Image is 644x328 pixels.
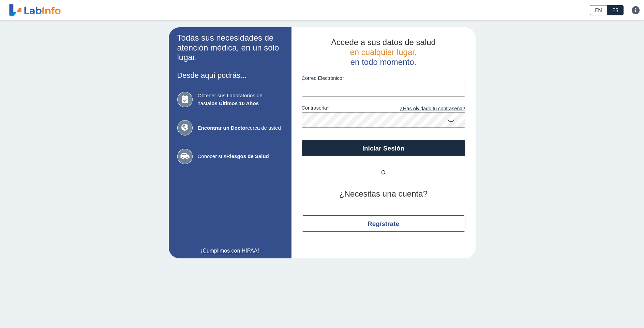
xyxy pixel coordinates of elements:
b: los Últimos 10 Años [210,100,259,106]
span: O [363,169,404,177]
span: Obtener sus Laboratorios de hasta [198,92,283,107]
a: EN [590,5,607,15]
label: contraseña [302,105,384,113]
span: en cualquier lugar, [350,47,417,57]
label: Correo Electronico [302,75,465,81]
button: Iniciar Sesión [302,140,465,156]
iframe: Help widget launcher [583,301,636,320]
h3: Desde aquí podrás... [177,71,283,80]
span: cerca de usted [198,124,283,132]
h2: Todas sus necesidades de atención médica, en un solo lugar. [177,33,283,62]
span: Conocer sus [198,153,283,160]
b: Encontrar un Doctor [198,125,248,131]
h2: ¿Necesitas una cuenta? [302,189,465,199]
span: Accede a sus datos de salud [331,38,436,47]
button: Regístrate [302,215,465,232]
a: ¡Cumplimos con HIPAA! [177,247,283,255]
a: ¿Has olvidado tu contraseña? [384,105,465,113]
b: Riesgos de Salud [226,153,269,159]
a: ES [607,5,624,15]
span: en todo momento. [350,57,416,67]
